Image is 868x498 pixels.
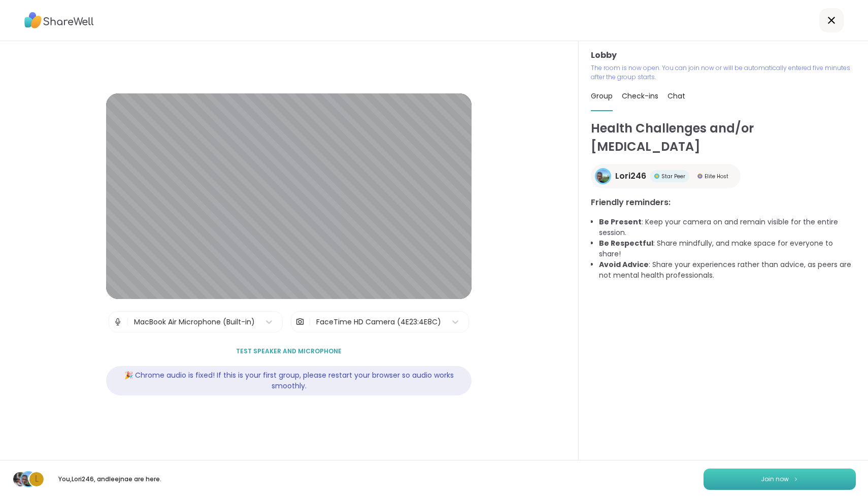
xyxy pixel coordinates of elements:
[232,341,346,362] button: Test speaker and microphone
[599,217,642,227] b: Be Present
[599,217,856,238] li: : Keep your camera on and remain visible for the entire session.
[21,472,36,486] img: Lori246
[599,238,856,259] li: : Share mindfully, and make space for everyone to share!
[591,49,856,61] h3: Lobby
[697,174,703,179] img: Elite Host
[761,475,789,484] span: Join now
[35,473,39,486] span: l
[599,259,649,270] b: Avoid Advice
[295,312,305,332] img: Camera
[599,259,856,281] li: : Share your experiences rather than advice, as peers are not mental health professionals.
[591,63,856,82] p: The room is now open. You can join now or will be automatically entered five minutes after the gr...
[126,312,129,332] span: |
[591,164,741,188] a: Lori246Lori246Star PeerStar PeerElite HostElite Host
[134,317,255,327] div: MacBook Air Microphone (Built-in)
[591,91,613,101] span: Group
[705,173,728,180] span: Elite Host
[309,312,311,332] span: |
[13,472,27,486] img: anchor
[622,91,658,101] span: Check-ins
[654,174,659,179] img: Star Peer
[596,170,610,183] img: Lori246
[661,173,685,180] span: Star Peer
[615,170,646,182] span: Lori246
[599,238,653,248] b: Be Respectful
[236,347,342,356] span: Test speaker and microphone
[591,119,856,156] h1: Health Challenges and/or [MEDICAL_DATA]
[53,475,166,484] p: You, Lori246 , and leejnae are here.
[24,9,94,32] img: ShareWell Logo
[793,476,799,482] img: ShareWell Logomark
[113,312,122,332] img: Microphone
[591,196,856,209] h3: Friendly reminders:
[704,469,856,490] button: Join now
[667,91,685,101] span: Chat
[106,366,472,395] div: 🎉 Chrome audio is fixed! If this is your first group, please restart your browser so audio works ...
[316,317,441,327] div: FaceTime HD Camera (4E23:4E8C)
